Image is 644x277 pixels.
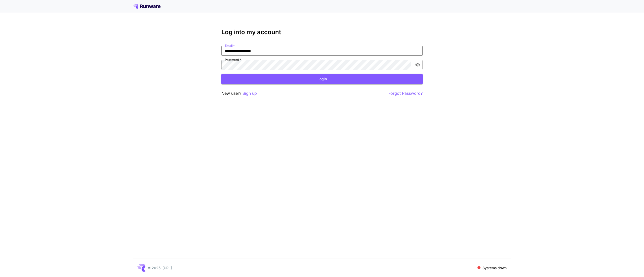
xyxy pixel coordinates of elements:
p: © 2025, [URL] [147,265,172,270]
p: New user? [221,90,257,97]
button: Login [221,74,423,84]
p: Systems down [482,265,507,270]
label: Email [225,43,235,48]
button: Forgot Password? [388,90,423,97]
h3: Log into my account [221,29,423,36]
button: Sign up [243,90,257,97]
button: toggle password visibility [413,60,422,69]
label: Password [225,58,241,62]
